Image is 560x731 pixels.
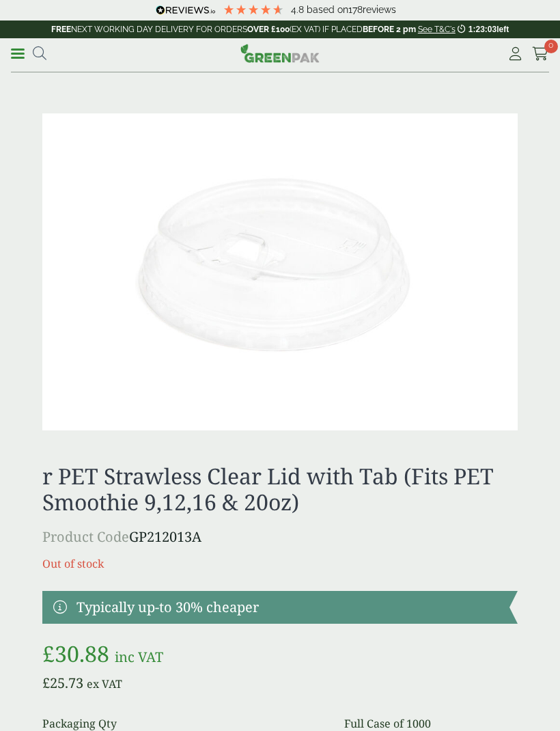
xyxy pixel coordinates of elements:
span: £ [42,674,50,692]
span: inc VAT [115,648,163,666]
a: See T&C's [418,25,456,34]
span: ex VAT [87,676,122,691]
a: 0 [532,44,549,64]
span: 4.8 [291,4,307,15]
span: left [496,25,509,34]
span: £ [42,639,55,668]
img: REVIEWS.io [156,5,215,15]
strong: OVER £100 [247,25,290,34]
span: reviews [363,4,396,15]
strong: FREE [51,25,71,34]
img: 213013A PET Strawless Clear Lid [42,113,518,430]
bdi: 25.73 [42,674,83,692]
p: GP212013A [42,527,518,547]
div: 4.78 Stars [223,3,284,16]
img: GreenPak Supplies [240,44,320,63]
span: 178 [348,4,363,15]
bdi: 30.88 [42,639,109,668]
span: 1:23:03 [468,25,496,34]
strong: BEFORE 2 pm [363,25,416,34]
span: Based on [307,4,348,15]
span: Product Code [42,527,129,546]
h1: r PET Strawless Clear Lid with Tab (Fits PET Smoothie 9,12,16 & 20oz) [42,463,518,516]
i: Cart [532,47,549,61]
i: My Account [507,47,524,61]
p: Out of stock [42,555,518,572]
span: 0 [544,40,558,53]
